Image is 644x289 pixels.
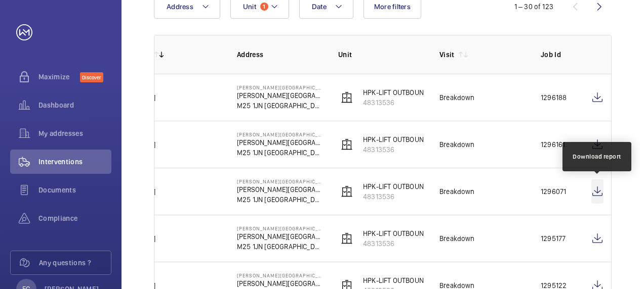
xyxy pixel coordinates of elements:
[363,181,428,191] p: HPK-LIFT OUTBOUND
[237,225,322,231] p: [PERSON_NAME][GEOGRAPHIC_DATA]
[341,138,353,151] img: elevator.svg
[237,101,322,111] p: M25 1JN [GEOGRAPHIC_DATA]
[237,184,322,195] p: [PERSON_NAME][GEOGRAPHIC_DATA]
[260,3,268,11] span: 1
[541,92,567,103] p: 1296188
[363,275,428,285] p: HPK-LIFT OUTBOUND
[80,72,103,82] span: Discover
[237,148,322,158] p: M25 1JN [GEOGRAPHIC_DATA]
[439,92,475,103] div: Breakdown
[237,178,322,184] p: [PERSON_NAME][GEOGRAPHIC_DATA]
[541,233,566,244] p: 1295177
[541,186,566,197] p: 1296071
[363,144,428,155] p: 48313536
[341,232,353,245] img: elevator.svg
[243,3,256,11] span: Unit
[38,100,111,110] span: Dashboard
[363,98,428,108] p: 48313536
[237,272,322,278] p: [PERSON_NAME][GEOGRAPHIC_DATA]
[341,185,353,198] img: elevator.svg
[237,137,322,148] p: [PERSON_NAME][GEOGRAPHIC_DATA]
[167,3,193,11] span: Address
[439,50,455,60] p: Visit
[38,157,111,167] span: Interventions
[237,84,322,90] p: [PERSON_NAME][GEOGRAPHIC_DATA]
[363,134,428,144] p: HPK-LIFT OUTBOUND
[541,50,575,60] p: Job Id
[38,213,111,223] span: Compliance
[439,186,475,197] div: Breakdown
[39,258,111,268] span: Any questions ?
[338,50,423,60] p: Unit
[237,231,322,242] p: [PERSON_NAME][GEOGRAPHIC_DATA]
[363,87,428,98] p: HPK-LIFT OUTBOUND
[363,228,428,238] p: HPK-LIFT OUTBOUND
[363,238,428,249] p: 48313536
[237,131,322,137] p: [PERSON_NAME][GEOGRAPHIC_DATA]
[237,50,322,60] p: Address
[237,195,322,205] p: M25 1JN [GEOGRAPHIC_DATA]
[573,152,621,161] div: Download report
[38,72,80,82] span: Maximize
[38,185,111,195] span: Documents
[237,90,322,101] p: [PERSON_NAME][GEOGRAPHIC_DATA]
[439,139,475,150] div: Breakdown
[541,139,565,150] p: 1296161
[341,91,353,104] img: elevator.svg
[237,278,322,288] p: [PERSON_NAME][GEOGRAPHIC_DATA]
[237,242,322,252] p: M25 1JN [GEOGRAPHIC_DATA]
[374,3,411,11] span: More filters
[439,233,475,244] div: Breakdown
[514,2,553,12] div: 1 – 30 of 123
[312,3,327,11] span: Date
[38,128,111,138] span: My addresses
[363,191,428,202] p: 48313536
